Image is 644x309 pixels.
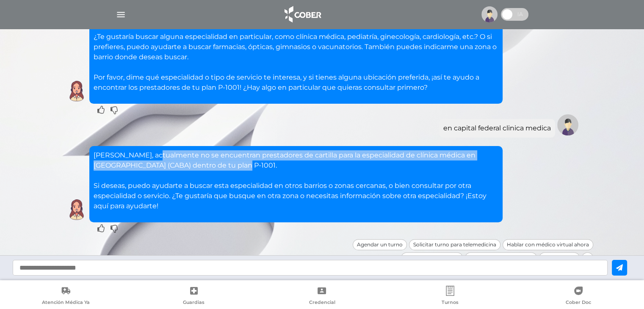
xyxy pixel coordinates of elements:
[514,286,642,307] a: Cober Doc
[566,299,591,307] span: Cober Doc
[94,1,498,93] p: ¡Gracias por tu mensaje, [PERSON_NAME]! Para poder mostrarte la cartilla médica, necesito que sel...
[539,252,580,263] div: Odontología
[401,252,463,263] div: Solicitar autorización
[465,252,537,263] div: Consultar cartilla médica
[42,299,90,307] span: Atención Médica Ya
[183,299,205,307] span: Guardias
[443,123,551,133] div: en capital federal clinica medica
[442,299,459,307] span: Turnos
[386,286,514,307] a: Turnos
[409,239,500,250] div: Solicitar turno para telemedicina
[2,286,130,307] a: Atención Médica Ya
[557,114,578,135] img: Tu imagen
[503,239,593,250] div: Hablar con médico virtual ahora
[130,286,258,307] a: Guardias
[94,150,498,211] p: [PERSON_NAME], actualmente no se encuentran prestadores de cartilla para la especialidad de clíni...
[258,286,386,307] a: Credencial
[66,199,87,220] img: Cober IA
[116,9,126,20] img: Cober_menu-lines-white.svg
[481,6,498,22] img: profile-placeholder.svg
[66,80,87,102] img: Cober IA
[280,4,324,25] img: logo_cober_home-white.png
[353,239,407,250] div: Agendar un turno
[309,299,335,307] span: Credencial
